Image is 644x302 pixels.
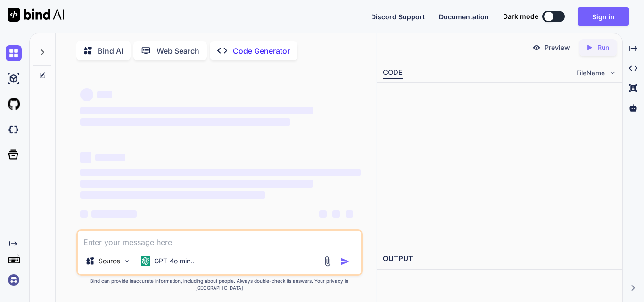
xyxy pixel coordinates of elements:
[97,91,112,98] span: ‌
[123,257,131,265] img: Pick Models
[98,45,123,57] p: Bind AI
[154,256,194,266] p: GPT-4o min..
[95,154,125,161] span: ‌
[6,96,22,112] img: githubLight
[91,210,137,218] span: ‌
[80,152,91,163] span: ‌
[578,7,629,26] button: Sign in
[439,12,489,22] button: Documentation
[377,248,622,270] h2: OUTPUT
[346,210,353,218] span: ‌
[383,67,403,79] div: CODE
[6,45,22,61] img: chat
[80,169,361,176] span: ‌
[340,257,350,266] img: icon
[80,88,93,101] span: ‌
[545,43,570,52] p: Preview
[532,43,541,52] img: preview
[332,210,340,218] span: ‌
[576,68,605,78] span: FileName
[503,12,538,21] span: Dark mode
[233,45,290,57] p: Code Generator
[99,256,120,266] p: Source
[80,118,290,126] span: ‌
[76,278,363,292] p: Bind can provide inaccurate information, including about people. Always double-check its answers....
[80,191,265,199] span: ‌
[141,256,150,266] img: GPT-4o mini
[80,107,313,114] span: ‌
[609,69,617,77] img: chevron down
[439,13,489,21] span: Documentation
[8,8,64,22] img: Bind AI
[80,180,313,188] span: ‌
[319,210,327,218] span: ‌
[6,71,22,87] img: ai-studio
[597,43,609,52] p: Run
[371,12,425,22] button: Discord Support
[322,256,333,267] img: attachment
[157,45,199,57] p: Web Search
[80,210,88,218] span: ‌
[6,272,22,288] img: signin
[371,13,425,21] span: Discord Support
[6,122,22,138] img: darkCloudIdeIcon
